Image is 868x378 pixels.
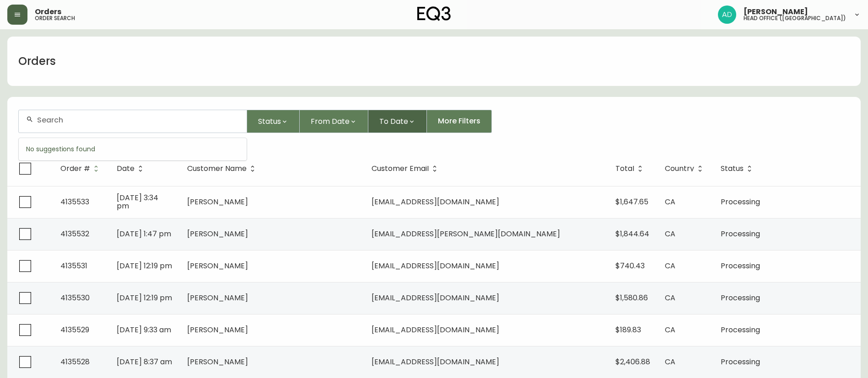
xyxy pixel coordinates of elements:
span: [PERSON_NAME] [187,293,248,303]
span: Total [615,166,634,171]
span: $1,647.65 [615,197,648,207]
span: 4135531 [60,261,87,271]
span: $1,580.86 [615,293,648,303]
input: Search [37,116,239,124]
span: Orders [35,8,61,16]
span: Processing [721,293,760,303]
span: $740.43 [615,261,645,271]
button: From Date [300,110,368,133]
button: To Date [368,110,427,133]
span: More Filters [438,116,480,126]
span: Date [117,165,146,173]
span: Customer Name [187,165,259,173]
span: Status [721,166,744,171]
span: [EMAIL_ADDRESS][DOMAIN_NAME] [372,197,499,207]
button: Status [247,110,300,133]
span: [DATE] 8:37 am [117,357,172,367]
span: [EMAIL_ADDRESS][PERSON_NAME][DOMAIN_NAME] [372,229,560,239]
span: Country [665,165,706,173]
span: [PERSON_NAME] [744,8,808,16]
span: [DATE] 1:47 pm [117,229,171,239]
span: CA [665,261,675,271]
span: Date [117,166,135,171]
span: Total [615,165,646,173]
span: Processing [721,197,760,207]
img: logo [417,6,451,21]
span: Country [665,166,694,171]
span: 4135533 [60,197,89,207]
span: CA [665,293,675,303]
h5: head office ([GEOGRAPHIC_DATA]) [744,16,846,21]
span: [DATE] 3:34 pm [117,192,158,211]
span: $1,844.64 [615,229,649,239]
span: [PERSON_NAME] [187,197,248,207]
h5: order search [35,16,75,21]
span: [PERSON_NAME] [187,261,248,271]
img: d8effa94dd6239b168051e3e8076aa0c [718,5,736,24]
div: No suggestions found [19,138,247,160]
span: 4135528 [60,357,90,367]
span: $189.83 [615,325,641,335]
span: Customer Email [372,166,429,171]
span: [DATE] 12:19 pm [117,261,172,271]
span: Processing [721,261,760,271]
span: Order # [60,166,90,171]
span: [DATE] 12:19 pm [117,293,172,303]
span: Status [258,116,281,127]
span: [EMAIL_ADDRESS][DOMAIN_NAME] [372,293,499,303]
span: $2,406.88 [615,357,650,367]
span: CA [665,229,675,239]
span: To Date [379,116,408,127]
span: [PERSON_NAME] [187,357,248,367]
span: [DATE] 9:33 am [117,325,171,335]
span: CA [665,197,675,207]
h1: Orders [18,53,56,69]
span: Processing [721,325,760,335]
button: More Filters [427,110,492,133]
span: [EMAIL_ADDRESS][DOMAIN_NAME] [372,261,499,271]
span: 4135530 [60,293,90,303]
span: Processing [721,357,760,367]
span: [EMAIL_ADDRESS][DOMAIN_NAME] [372,325,499,335]
span: Processing [721,229,760,239]
span: [EMAIL_ADDRESS][DOMAIN_NAME] [372,357,499,367]
span: [PERSON_NAME] [187,229,248,239]
span: [PERSON_NAME] [187,325,248,335]
span: CA [665,357,675,367]
span: Order # [60,165,102,173]
span: 4135529 [60,325,89,335]
span: From Date [311,116,350,127]
span: 4135532 [60,229,89,239]
span: CA [665,325,675,335]
span: Customer Email [372,165,441,173]
span: Status [721,165,755,173]
span: Customer Name [187,166,247,171]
